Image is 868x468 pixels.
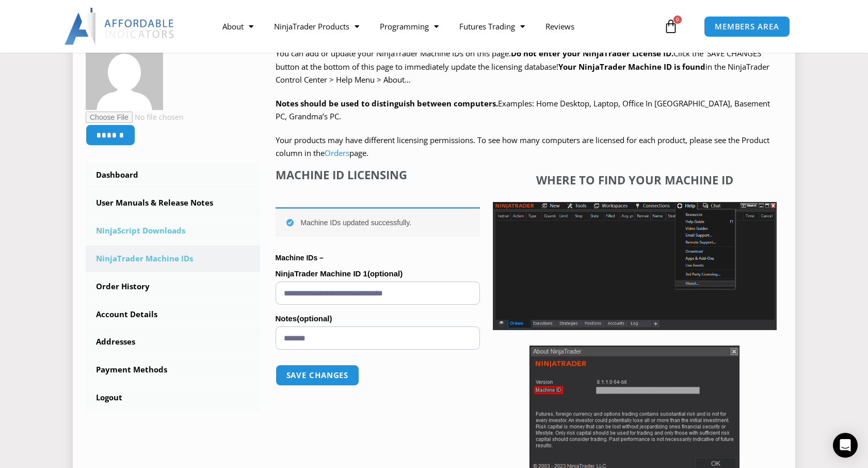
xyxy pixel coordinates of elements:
a: MEMBERS AREA [704,16,790,37]
strong: Machine IDs – [276,254,324,262]
a: Dashboard [86,162,260,189]
label: Notes [276,311,480,326]
a: NinjaScript Downloads [86,217,260,244]
img: Screenshot 2025-01-17 1155544 | Affordable Indicators – NinjaTrader [493,202,777,330]
span: Click the ‘SAVE CHANGES’ button at the bottom of this page to immediately update the licensing da... [276,48,769,85]
img: 68d544741eaeca62496f7877a72a79563a3c018acc7a62430c104d7069bc94a3 [86,33,163,110]
nav: Account pages [86,162,260,411]
a: Payment Methods [86,356,260,383]
a: Order History [86,273,260,300]
div: Open Intercom Messenger [833,433,858,458]
a: Programming [369,14,449,38]
span: Your products may have different licensing permissions. To see how many computers are licensed fo... [276,135,769,159]
a: Account Details [86,301,260,328]
b: Do not enter your NinjaTrader License ID. [511,48,673,58]
a: Reviews [535,14,585,38]
nav: Menu [212,14,661,38]
span: 0 [673,15,682,24]
strong: Notes should be used to distinguish between computers. [276,98,498,108]
a: Futures Trading [449,14,535,38]
a: About [212,14,264,38]
label: NinjaTrader Machine ID 1 [276,266,480,282]
span: Examples: Home Desktop, Laptop, Office In [GEOGRAPHIC_DATA], Basement PC, Grandma’s PC. [276,98,770,122]
a: Orders [325,148,349,158]
div: Machine IDs updated successfully. [276,207,480,237]
span: (optional) [297,314,332,323]
h4: Where to find your Machine ID [493,173,777,186]
a: Logout [86,384,260,411]
h4: Machine ID Licensing [276,168,480,181]
img: LogoAI | Affordable Indicators – NinjaTrader [65,8,175,45]
a: NinjaTrader Machine IDs [86,245,260,272]
span: MEMBERS AREA [715,23,779,30]
a: 0 [648,11,694,41]
strong: Your NinjaTrader Machine ID is found [558,61,705,72]
a: Addresses [86,329,260,355]
span: (optional) [367,269,403,278]
a: NinjaTrader Products [264,14,369,38]
span: You can add or update your NinjaTrader Machine IDs on this page. [276,48,511,58]
button: Save changes [276,365,360,386]
a: User Manuals & Release Notes [86,190,260,216]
